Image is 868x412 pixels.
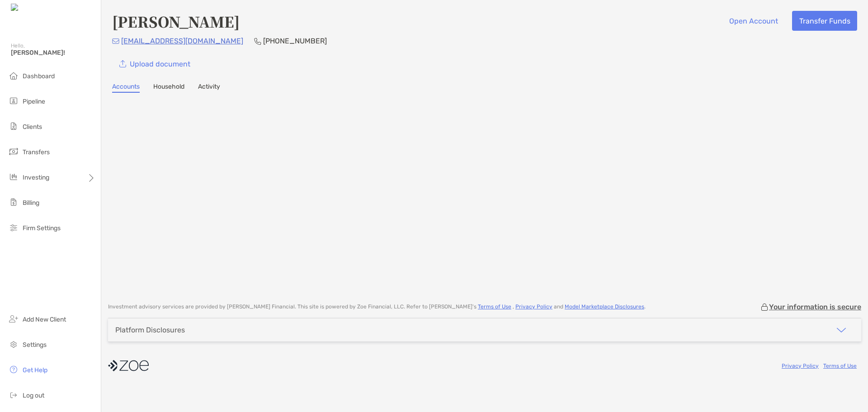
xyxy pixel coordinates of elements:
a: Activity [198,83,220,93]
img: settings icon [8,339,19,350]
img: transfers icon [8,146,19,157]
div: Platform Disclosures [115,326,185,334]
a: Accounts [112,83,140,93]
a: Privacy Policy [515,303,552,310]
img: logout icon [8,389,19,400]
a: Model Marketplace Disclosures [565,303,644,310]
span: Investing [23,174,49,181]
img: company logo [108,355,149,376]
span: Transfers [23,148,50,156]
button: Open Account [722,11,785,31]
span: [PERSON_NAME]! [11,49,95,57]
img: Zoe Logo [11,4,49,12]
a: Upload document [112,54,197,74]
img: clients icon [8,121,19,132]
p: [EMAIL_ADDRESS][DOMAIN_NAME] [121,35,243,47]
img: pipeline icon [8,95,19,106]
img: firm-settings icon [8,222,19,233]
span: Settings [23,341,47,349]
img: button icon [119,60,126,68]
span: Dashboard [23,72,55,80]
img: Email Icon [112,38,119,44]
span: Billing [23,199,39,207]
img: billing icon [8,197,19,208]
p: Your information is secure [769,303,861,311]
h4: [PERSON_NAME] [112,11,240,32]
img: icon arrow [836,325,847,336]
button: Transfer Funds [792,11,857,31]
span: Log out [23,392,44,399]
img: investing icon [8,171,19,182]
a: Privacy Policy [782,363,819,369]
img: dashboard icon [8,70,19,81]
img: get-help icon [8,364,19,375]
span: Clients [23,123,42,131]
a: Terms of Use [478,303,511,310]
p: [PHONE_NUMBER] [263,35,327,47]
img: add_new_client icon [8,313,19,324]
p: Investment advisory services are provided by [PERSON_NAME] Financial . This site is powered by Zo... [108,303,646,310]
span: Add New Client [23,316,66,323]
span: Pipeline [23,98,45,105]
span: Get Help [23,366,47,374]
span: Firm Settings [23,224,61,232]
img: Phone Icon [254,38,261,45]
a: Household [153,83,184,93]
a: Terms of Use [823,363,857,369]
